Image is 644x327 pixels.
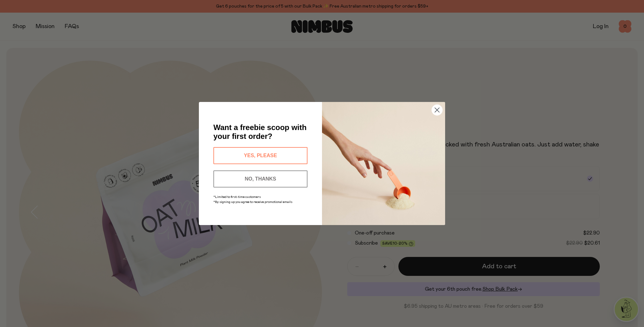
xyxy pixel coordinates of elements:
[213,147,307,164] button: YES, PLEASE
[213,200,292,204] span: *By signing up you agree to receive promotional emails
[213,123,307,140] span: Want a freebie scoop with your first order?
[213,195,261,199] span: *Limited to first-time customers
[432,104,443,116] button: Close dialog
[322,102,445,225] img: c0d45117-8e62-4a02-9742-374a5db49d45.jpeg
[213,170,307,187] button: NO, THANKS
